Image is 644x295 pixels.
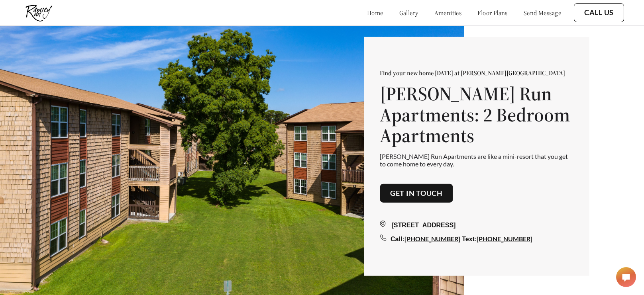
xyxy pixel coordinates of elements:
[380,221,573,230] div: [STREET_ADDRESS]
[399,9,418,17] a: gallery
[380,69,573,77] p: Find your new home [DATE] at [PERSON_NAME][GEOGRAPHIC_DATA]
[380,83,573,146] h1: [PERSON_NAME] Run Apartments: 2 Bedroom Apartments
[367,9,383,17] a: home
[20,2,58,23] img: ramsey_run_logo.jpg
[404,235,460,242] a: [PHONE_NUMBER]
[584,8,614,17] a: Call Us
[434,9,462,17] a: amenities
[391,236,404,242] span: Call:
[380,152,573,168] p: [PERSON_NAME] Run Apartments are like a mini-resort that you get to come home to every day.
[380,184,453,203] button: Get in touch
[574,3,624,22] button: Call Us
[477,235,532,242] a: [PHONE_NUMBER]
[524,9,561,17] a: send message
[477,9,508,17] a: floor plans
[390,189,443,197] a: Get in touch
[462,236,477,242] span: Text:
